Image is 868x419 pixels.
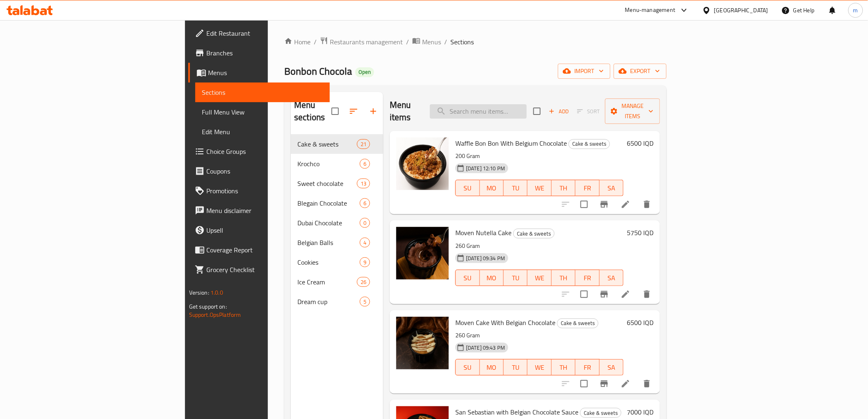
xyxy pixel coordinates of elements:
[528,359,551,375] button: WE
[297,257,360,267] span: Cookies
[455,330,624,341] p: 260 Gram
[580,408,621,418] div: Cake & sweets
[507,182,524,194] span: TU
[621,199,630,209] a: Edit menu item
[569,139,610,149] div: Cake & sweets
[206,147,323,156] span: Choice Groups
[450,37,474,47] span: Sections
[297,159,360,169] span: Krochco
[528,103,546,120] span: Select section
[579,272,596,284] span: FR
[206,206,323,215] span: Menu disclaimer
[572,105,605,118] span: Select section first
[188,43,330,63] a: Branches
[206,225,323,235] span: Upsell
[603,362,620,373] span: SA
[284,37,667,47] nav: breadcrumb
[206,245,323,255] span: Coverage Report
[297,198,360,208] span: Blegain Chocolate
[330,37,403,47] span: Restaurants management
[504,270,528,286] button: TU
[206,186,323,196] span: Promotions
[360,159,370,169] div: items
[600,180,624,196] button: SA
[360,259,370,266] span: 9
[360,238,370,247] div: items
[480,180,504,196] button: MO
[579,362,596,373] span: FR
[603,182,620,194] span: SA
[600,270,624,286] button: SA
[188,23,330,43] a: Edit Restaurant
[297,218,360,228] span: Dubai Chocolate
[576,180,599,196] button: FR
[552,180,576,196] button: TH
[455,241,624,251] p: 260 Gram
[621,379,630,389] a: Edit menu item
[291,292,383,311] div: Dream cup5
[188,260,330,279] a: Grocery Checklist
[637,284,657,304] button: delete
[455,316,555,329] span: Moven Cake With Belgian Chocolate
[455,270,480,286] button: SU
[557,318,598,328] div: Cake & sweets
[360,297,370,307] div: items
[514,229,554,238] span: Cake & sweets
[390,99,420,124] h2: Menu items
[463,254,508,262] span: [DATE] 09:34 PM
[594,374,614,394] button: Branch-specific-item
[208,68,323,78] span: Menus
[188,142,330,161] a: Choice Groups
[594,284,614,304] button: Branch-specific-item
[291,272,383,292] div: Ice Cream26
[357,278,370,286] span: 26
[357,139,370,149] div: items
[430,104,527,119] input: search
[555,272,572,284] span: TH
[576,270,599,286] button: FR
[355,69,374,76] span: Open
[483,272,500,284] span: MO
[291,134,383,154] div: Cake & sweets21
[360,199,370,207] span: 6
[360,298,370,306] span: 5
[548,107,570,116] span: Add
[406,37,409,47] li: /
[576,375,593,392] span: Select to update
[206,265,323,275] span: Grocery Checklist
[528,180,551,196] button: WE
[188,161,330,181] a: Coupons
[291,154,383,174] div: Krochco6
[531,182,548,194] span: WE
[360,160,370,168] span: 6
[627,317,653,328] h6: 6500 IQD
[552,270,576,286] button: TH
[396,137,449,190] img: Waffle Bon Bon With Belgium Chocolate
[627,227,653,238] h6: 5750 IQD
[195,122,330,142] a: Edit Menu
[188,63,330,82] a: Menus
[455,227,512,239] span: Moven Nutella Cake
[202,127,323,137] span: Edit Menu
[564,66,604,76] span: import
[531,272,548,284] span: WE
[297,139,357,149] div: Cake & sweets
[357,179,370,188] div: items
[455,359,480,375] button: SU
[557,318,598,328] span: Cake & sweets
[504,359,528,375] button: TU
[422,37,441,47] span: Menus
[396,317,449,369] img: Moven Cake With Belgian Chocolate
[188,201,330,220] a: Menu disclaimer
[297,238,360,247] span: Belgian Balls
[206,28,323,38] span: Edit Restaurant
[627,137,653,149] h6: 6500 IQD
[546,105,572,118] span: Add item
[210,287,223,298] span: 1.0.0
[291,233,383,252] div: Belgian Balls4
[620,66,660,76] span: export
